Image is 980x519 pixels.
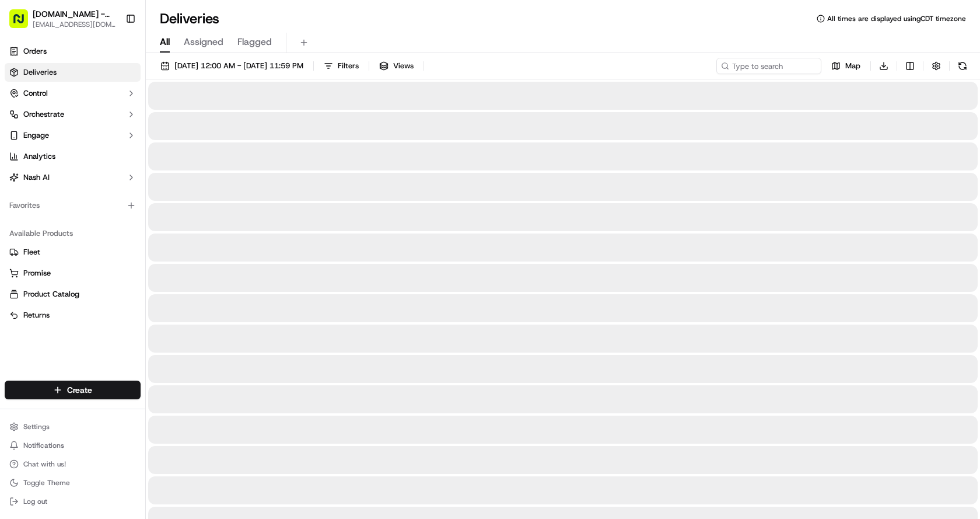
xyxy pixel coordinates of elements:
[160,35,170,49] span: All
[23,88,48,99] span: Control
[826,58,866,74] button: Map
[9,247,136,257] a: Fleet
[5,5,121,33] button: [DOMAIN_NAME] - The Colony[EMAIL_ADDRESS][DOMAIN_NAME]
[174,61,303,71] span: [DATE] 12:00 AM - [DATE] 11:59 PM
[9,310,136,321] a: Returns
[23,310,50,321] span: Returns
[5,381,141,399] button: Create
[23,422,50,431] span: Settings
[23,441,64,450] span: Notifications
[5,243,141,262] button: Fleet
[23,130,49,141] span: Engage
[5,456,141,472] button: Chat with us!
[5,196,141,215] div: Favorites
[23,268,51,278] span: Promise
[9,268,136,278] a: Promise
[23,289,79,299] span: Product Catalog
[5,306,141,325] button: Returns
[5,264,141,283] button: Promise
[23,497,47,506] span: Log out
[5,105,141,124] button: Orchestrate
[338,61,359,71] span: Filters
[5,63,141,82] a: Deliveries
[5,224,141,243] div: Available Products
[5,126,141,145] button: Engage
[5,168,141,187] button: Nash AI
[33,20,116,29] button: [EMAIL_ADDRESS][DOMAIN_NAME]
[5,147,141,166] a: Analytics
[827,14,966,23] span: All times are displayed using CDT timezone
[9,289,136,299] a: Product Catalog
[33,8,116,20] button: [DOMAIN_NAME] - The Colony
[237,35,272,49] span: Flagged
[954,58,971,74] button: Refresh
[716,58,821,74] input: Type to search
[5,42,141,61] a: Orders
[23,67,57,78] span: Deliveries
[23,478,70,487] span: Toggle Theme
[23,459,66,469] span: Chat with us!
[184,35,223,49] span: Assigned
[5,84,141,103] button: Control
[23,46,47,57] span: Orders
[5,475,141,491] button: Toggle Theme
[23,151,55,162] span: Analytics
[5,437,141,454] button: Notifications
[5,419,141,435] button: Settings
[23,247,40,257] span: Fleet
[67,384,92,396] span: Create
[155,58,309,74] button: [DATE] 12:00 AM - [DATE] 11:59 PM
[318,58,364,74] button: Filters
[393,61,414,71] span: Views
[845,61,860,71] span: Map
[5,285,141,304] button: Product Catalog
[160,9,219,28] h1: Deliveries
[23,109,64,120] span: Orchestrate
[374,58,419,74] button: Views
[5,493,141,510] button: Log out
[23,172,50,183] span: Nash AI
